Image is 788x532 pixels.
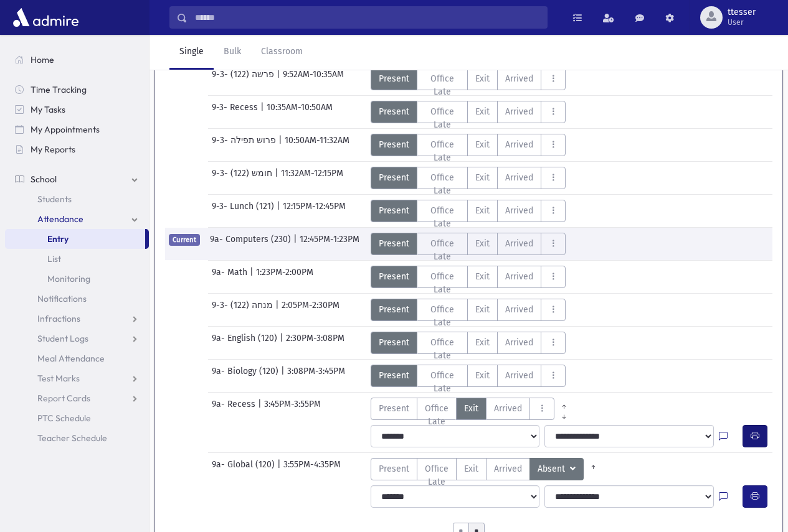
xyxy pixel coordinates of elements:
[212,68,277,90] span: 9-3- פרשה (122)
[728,7,756,17] span: ttesser
[31,54,54,65] span: Home
[283,200,346,222] span: 12:15PM-12:45PM
[277,200,283,222] span: |
[475,336,490,349] span: Exit
[425,138,460,164] span: Office Late
[47,253,61,264] span: List
[505,72,533,85] span: Arrived
[212,266,250,288] span: 9a- Math
[5,139,149,159] a: My Reports
[256,266,313,288] span: 1:23PM-2:00PM
[277,458,283,480] span: |
[212,134,278,156] span: 9-3- פרוש תפילה
[37,313,80,324] span: Infractions
[37,333,88,344] span: Student Logs
[475,171,490,184] span: Exit
[464,462,478,475] span: Exit
[371,332,566,354] div: AttTypes
[475,72,490,85] span: Exit
[5,388,149,408] a: Report Cards
[169,35,214,70] a: Single
[5,329,149,348] a: Student Logs
[371,134,566,156] div: AttTypes
[286,332,344,354] span: 2:30PM-3:08PM
[475,237,490,250] span: Exit
[47,273,90,284] span: Monitoring
[371,233,566,255] div: AttTypes
[425,402,449,428] span: Office Late
[5,169,149,189] a: School
[371,299,566,321] div: AttTypes
[425,204,460,230] span: Office Late
[505,237,533,250] span: Arrived
[5,119,149,139] a: My Appointments
[267,101,333,123] span: 10:35AM-10:50AM
[379,336,409,349] span: Present
[371,167,566,189] div: AttTypes
[287,365,345,387] span: 3:08PM-3:45PM
[280,332,286,354] span: |
[379,270,409,283] span: Present
[505,204,533,217] span: Arrived
[475,270,490,283] span: Exit
[5,269,149,289] a: Monitoring
[277,68,283,90] span: |
[505,171,533,184] span: Arrived
[5,249,149,269] a: List
[425,369,460,395] span: Office Late
[212,101,260,123] span: 9-3- Recess
[212,458,277,480] span: 9a- Global (120)
[31,144,75,155] span: My Reports
[371,365,566,387] div: AttTypes
[371,68,566,90] div: AttTypes
[5,100,149,119] a: My Tasks
[212,332,280,354] span: 9a- English (120)
[275,299,282,321] span: |
[371,398,574,420] div: AttTypes
[371,458,603,480] div: AttTypes
[212,398,258,420] span: 9a- Recess
[379,462,409,475] span: Present
[37,194,72,205] span: Students
[475,138,490,151] span: Exit
[264,398,321,420] span: 3:45PM-3:55PM
[37,293,87,304] span: Notifications
[379,303,409,316] span: Present
[529,458,584,480] button: Absent
[31,104,65,115] span: My Tasks
[260,101,267,123] span: |
[425,171,460,197] span: Office Late
[728,17,756,27] span: User
[5,50,149,70] a: Home
[371,200,566,222] div: AttTypes
[250,266,256,288] span: |
[47,233,69,245] span: Entry
[425,72,460,98] span: Office Late
[293,233,300,255] span: |
[278,134,285,156] span: |
[475,369,490,382] span: Exit
[538,462,567,476] span: Absent
[5,408,149,428] a: PTC Schedule
[210,233,293,255] span: 9a- Computers (230)
[31,124,100,135] span: My Appointments
[31,174,57,185] span: School
[425,303,460,329] span: Office Late
[505,369,533,382] span: Arrived
[475,105,490,118] span: Exit
[5,428,149,448] a: Teacher Schedule
[425,270,460,296] span: Office Late
[379,402,409,415] span: Present
[169,234,200,246] span: Current
[285,134,349,156] span: 10:50AM-11:32AM
[37,353,105,364] span: Meal Attendance
[379,204,409,217] span: Present
[10,5,82,30] img: AdmirePro
[494,462,522,475] span: Arrived
[475,303,490,316] span: Exit
[5,189,149,209] a: Students
[212,365,281,387] span: 9a- Biology (120)
[464,402,478,415] span: Exit
[37,432,107,444] span: Teacher Schedule
[275,167,281,189] span: |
